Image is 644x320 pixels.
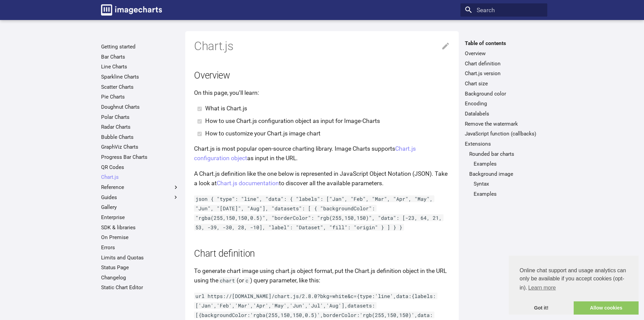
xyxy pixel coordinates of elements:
a: Examples [474,191,543,197]
a: Chart.js documentation [217,180,279,187]
a: SDK & libraries [101,224,179,231]
p: To generate chart image using chart.js object format, put the Chart.js definition object in the U... [194,266,450,285]
a: Errors [101,244,179,251]
label: Table of contents [460,40,547,47]
input: Search [460,3,547,17]
nav: Extensions [465,151,543,198]
img: logo [101,4,162,16]
a: Rounded bar charts [469,151,543,157]
a: Chart.js version [465,70,543,77]
li: How to customize your Chart.js image chart [205,129,450,138]
h2: Chart definition [194,247,450,260]
a: Doughnut Charts [101,104,179,110]
a: Examples [474,161,543,167]
a: QR Codes [101,164,179,171]
code: json { "type": "line", "data": { "labels": ["Jan", "Feb", "Mar", "Apr", "May", "Jun", "[DATE]", "... [194,195,444,231]
a: Chart size [465,80,543,87]
a: Remove the watermark [465,121,543,127]
a: Overview [465,50,543,57]
p: On this page, you’ll learn: [194,88,450,98]
code: chart [218,277,237,284]
a: Polar Charts [101,114,179,121]
label: Reference [101,184,179,191]
a: JavaScript function (callbacks) [465,130,543,137]
a: Radar Charts [101,124,179,130]
a: Status Page [101,264,179,271]
a: Chart.js [101,174,179,180]
a: Sparkline Charts [101,73,179,80]
a: Image-Charts documentation [98,1,165,18]
nav: Background image [469,180,543,197]
a: Extensions [465,141,543,147]
a: Datalabels [465,110,543,117]
p: A Chart.js definition like the one below is represented in JavaScript Object Notation (JSON). Tak... [194,169,450,188]
a: Progress Bar Charts [101,154,179,161]
a: allow cookies [574,301,639,315]
a: Gallery [101,204,179,211]
a: Getting started [101,43,179,50]
a: Line Charts [101,63,179,70]
a: Pie Charts [101,93,179,100]
h1: Chart.js [194,39,450,54]
a: Chart definition [465,60,543,67]
a: GraphViz Charts [101,144,179,150]
a: Enterprise [101,214,179,221]
code: c [244,277,250,284]
li: How to use Chart.js configuration object as input for Image-Charts [205,116,450,126]
a: learn more about cookies [527,283,557,293]
a: Scatter Charts [101,84,179,90]
a: dismiss cookie message [509,301,574,315]
a: Static Chart Editor [101,284,179,291]
a: Syntax [474,180,543,187]
h2: Overview [194,69,450,82]
span: Online chat support and usage analytics can only be available if you accept cookies (opt-in). [520,266,628,293]
a: Background image [469,171,543,177]
nav: Rounded bar charts [469,161,543,167]
a: On Premise [101,234,179,241]
a: Bubble Charts [101,134,179,141]
nav: Table of contents [460,40,547,197]
li: What is Chart.js [205,104,450,113]
p: Chart.js is most popular open-source charting library. Image Charts supports as input in the URL. [194,144,450,163]
a: Changelog [101,274,179,281]
label: Guides [101,194,179,201]
a: Encoding [465,100,543,107]
div: cookieconsent [509,256,639,315]
a: Limits and Quotas [101,254,179,261]
a: Bar Charts [101,54,179,60]
a: Background color [465,90,543,97]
